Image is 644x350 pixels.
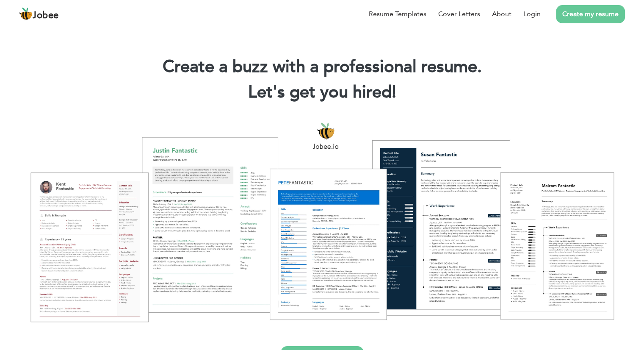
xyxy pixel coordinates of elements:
[13,56,631,78] h1: Create a buzz with a professional resume.
[19,7,33,21] img: jobee.io
[556,5,625,23] a: Create my resume
[392,81,396,104] span: |
[369,9,426,19] a: Resume Templates
[19,7,59,21] a: Jobee
[438,9,480,19] a: Cover Letters
[33,11,59,20] span: Jobee
[13,81,631,103] h2: Let's
[492,9,511,19] a: About
[290,81,396,104] span: get you hired!
[523,9,541,19] a: Login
